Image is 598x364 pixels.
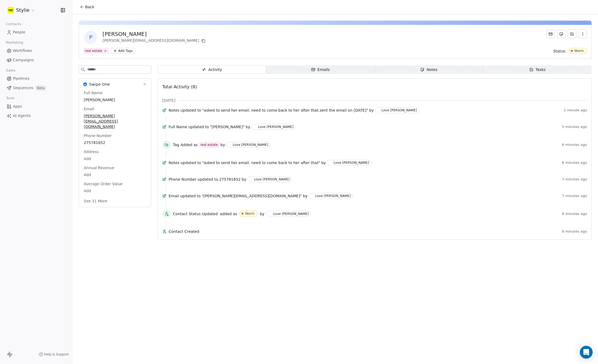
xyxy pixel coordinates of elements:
[84,156,146,161] span: Add
[83,149,100,154] span: Address
[4,102,68,111] a: Apps
[328,161,332,165] img: L
[381,108,417,112] div: Love [PERSON_NAME]
[194,142,198,147] span: as
[84,113,146,129] span: [PERSON_NAME][EMAIL_ADDRESS][DOMAIN_NAME]
[252,125,256,129] img: L
[529,67,546,73] div: Tasks
[202,160,320,165] span: "asked to send her email. need to come back to her after that"
[13,104,22,109] span: Apps
[220,142,225,147] span: by
[303,193,308,199] span: by
[376,108,380,112] img: L
[79,90,151,207] div: Swipe OneSwipe One
[219,177,241,182] span: 275781652
[562,229,587,234] span: 8 minutes ago
[562,161,587,165] span: 6 minutes ago
[188,124,209,130] span: updated to
[6,6,36,15] button: Stylie
[162,98,175,103] span: [DATE]
[4,111,68,120] a: AI Agents
[180,193,201,199] span: updated to
[173,142,192,147] span: Tag Added
[273,212,309,216] div: Love [PERSON_NAME]
[267,212,271,216] img: L
[162,84,197,89] span: Total Activity (8)
[309,194,313,198] img: L
[83,133,113,138] span: Phone Number
[202,193,302,199] span: "[PERSON_NAME][EMAIL_ADDRESS][DOMAIN_NAME]"
[7,7,14,13] img: stylie-square-yellow.svg
[562,125,587,129] span: 5 minutes ago
[198,177,218,182] span: updated to
[83,90,104,96] span: Full Name
[85,4,94,10] span: Back
[4,66,18,74] span: Sales
[227,143,231,147] img: L
[83,82,87,86] img: Swipe One
[89,82,110,87] span: Swipe One
[13,85,33,91] span: Sequences
[3,39,25,47] span: Marketing
[85,48,102,53] div: real estate
[169,177,196,182] span: Phone Number
[169,124,187,130] span: Full Name
[4,74,68,83] a: Pipelines
[258,125,293,129] div: Love [PERSON_NAME]
[260,211,264,217] span: by
[246,124,250,130] span: by
[220,211,237,217] span: added as
[4,56,68,65] a: Campaigns
[81,196,111,206] button: See 31 More
[39,352,69,357] a: Help & Support
[84,140,146,145] span: 275781652
[16,7,29,14] span: Stylie
[83,106,95,112] span: Email
[553,48,566,54] span: Status:
[3,20,24,28] span: Contacts
[180,160,201,165] span: updated to
[173,211,218,217] span: Contact Status Updated
[315,194,351,198] div: Love [PERSON_NAME]
[77,2,97,12] button: Back
[79,78,151,90] button: Swipe OneSwipe One
[103,38,207,44] div: [PERSON_NAME][EMAIL_ADDRESS][DOMAIN_NAME]
[84,188,146,194] span: Add
[169,160,179,165] span: Notes
[13,48,32,54] span: Workflows
[420,67,437,73] div: Notes
[369,108,374,113] span: by
[562,212,587,216] span: 8 minutes ago
[564,108,587,112] span: 1 minute ago
[4,94,17,102] span: Tools
[4,28,68,37] a: People
[4,84,68,92] a: SequencesBeta
[83,181,124,187] span: Average Order Value
[13,113,31,119] span: AI Agents
[202,108,368,113] span: "asked to send her email. need to come back to her after that.sent the email on [DATE]"
[35,85,46,91] span: Beta
[84,31,97,44] span: P
[103,30,207,38] div: [PERSON_NAME]
[84,172,146,177] span: Add
[13,57,34,63] span: Campaigns
[254,177,289,181] div: Love [PERSON_NAME]
[562,194,587,198] span: 7 minutes ago
[321,160,326,165] span: by
[84,97,146,103] span: [PERSON_NAME]
[580,346,593,359] div: Open Intercom Messenger
[574,49,584,53] div: Warm
[169,108,179,113] span: Notes
[180,108,201,113] span: updated to
[13,29,25,35] span: People
[4,46,68,55] a: Workflows
[111,48,135,54] button: Add Tags
[200,142,218,147] div: real estate
[311,67,330,73] div: Emails
[245,212,255,215] div: Warm
[562,143,587,147] span: 6 minutes ago
[210,124,244,130] span: "[PERSON_NAME]"
[248,177,252,181] img: L
[562,177,587,181] span: 7 minutes ago
[242,177,246,182] span: by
